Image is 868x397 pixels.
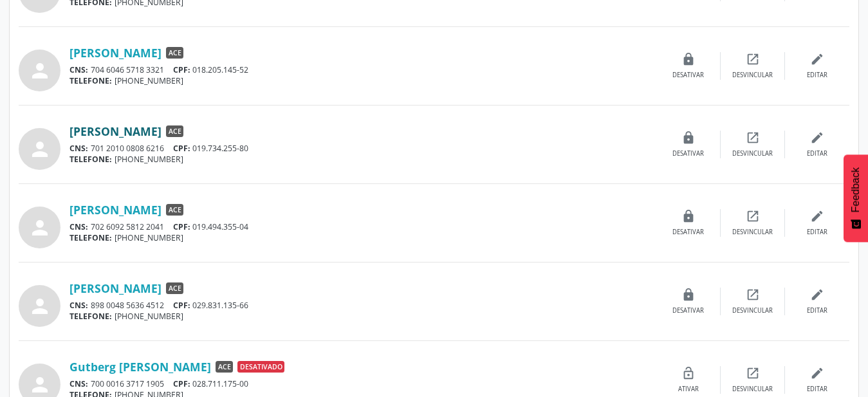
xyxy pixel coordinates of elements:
div: Ativar [678,385,699,394]
span: CNS: [69,378,88,389]
div: Desvincular [732,71,773,80]
a: [PERSON_NAME] [69,281,162,295]
i: lock [681,209,696,223]
span: CPF: [173,378,190,389]
i: person [28,138,51,161]
i: person [28,295,51,318]
i: open_in_new [746,288,760,302]
a: Gutberg [PERSON_NAME] [69,360,211,374]
span: Desativado [237,361,284,373]
a: [PERSON_NAME] [69,124,162,138]
div: Desvincular [732,228,773,237]
div: Desativar [672,71,704,80]
span: TELEFONE: [69,154,112,165]
i: open_in_new [746,209,760,223]
div: Desativar [672,306,704,315]
span: Feedback [850,167,862,212]
i: open_in_new [746,52,760,66]
div: [PHONE_NUMBER] [69,154,656,165]
span: CNS: [69,221,88,232]
i: open_in_new [746,131,760,145]
div: 702 6092 5812 2041 019.494.355-04 [69,221,656,232]
span: TELEFONE: [69,232,112,243]
button: Feedback - Mostrar pesquisa [844,154,868,242]
span: ACE [166,204,183,216]
div: Editar [807,385,827,394]
i: person [28,59,51,82]
div: 701 2010 0808 6216 019.734.255-80 [69,143,656,154]
div: [PHONE_NUMBER] [69,75,656,86]
div: Desvincular [732,385,773,394]
div: Desvincular [732,306,773,315]
span: CPF: [173,64,190,75]
i: lock [681,131,696,145]
span: TELEFONE: [69,311,112,322]
span: CNS: [69,64,88,75]
div: Editar [807,149,827,158]
i: lock [681,52,696,66]
div: 898 0048 5636 4512 029.831.135-66 [69,300,656,311]
div: Desativar [672,149,704,158]
div: Desvincular [732,149,773,158]
div: Editar [807,228,827,237]
span: ACE [166,282,183,294]
i: open_in_new [746,366,760,380]
span: CNS: [69,300,88,311]
i: edit [810,288,824,302]
span: CNS: [69,143,88,154]
span: CPF: [173,300,190,311]
div: Editar [807,306,827,315]
span: CPF: [173,143,190,154]
i: person [28,373,51,396]
span: TELEFONE: [69,75,112,86]
i: lock [681,288,696,302]
i: edit [810,131,824,145]
div: [PHONE_NUMBER] [69,232,656,243]
span: ACE [166,125,183,137]
div: [PHONE_NUMBER] [69,311,656,322]
i: edit [810,52,824,66]
a: [PERSON_NAME] [69,203,162,217]
span: ACE [166,47,183,59]
span: CPF: [173,221,190,232]
i: lock_open [681,366,696,380]
div: 704 6046 5718 3321 018.205.145-52 [69,64,656,75]
div: 700 0016 3717 1905 028.711.175-00 [69,378,656,389]
i: edit [810,209,824,223]
span: ACE [216,361,233,373]
i: edit [810,366,824,380]
div: Desativar [672,228,704,237]
i: person [28,216,51,239]
div: Editar [807,71,827,80]
a: [PERSON_NAME] [69,46,162,60]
